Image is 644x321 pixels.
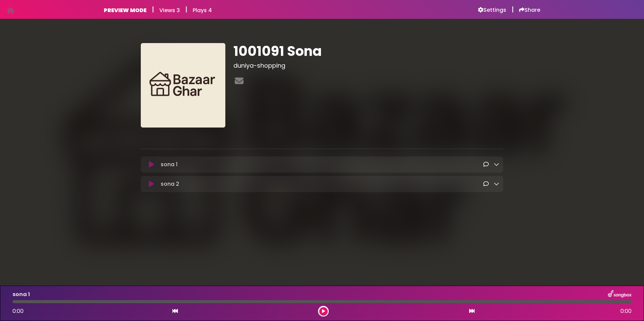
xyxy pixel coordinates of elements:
[478,7,506,13] a: Settings
[104,7,147,13] h6: PREVIEW MODE
[193,7,212,13] h6: Plays 4
[141,43,225,128] img: 4vGZ4QXSguwBTn86kXf1
[519,7,540,13] a: Share
[512,5,514,13] h5: |
[161,160,178,169] p: sona 1
[152,5,154,13] h5: |
[185,5,187,13] h5: |
[161,180,179,188] p: sona 2
[233,43,503,59] h1: 1001091 Sona
[159,7,180,13] h6: Views 3
[233,62,503,69] h3: duniya-shopping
